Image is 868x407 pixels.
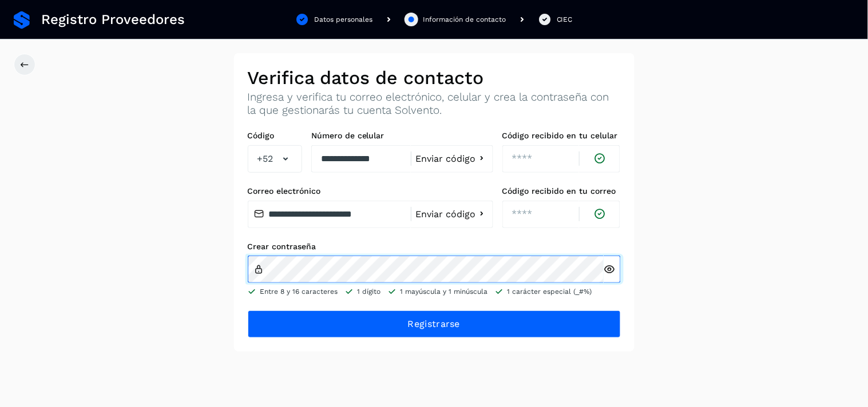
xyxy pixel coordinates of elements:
span: Enviar código [416,210,476,219]
h2: Verifica datos de contacto [248,67,621,89]
button: Registrarse [248,310,621,338]
label: Código recibido en tu correo [502,186,621,196]
span: +52 [257,152,274,166]
div: Información de contacto [423,14,506,25]
li: 1 mayúscula y 1 minúscula [388,286,488,297]
li: 1 carácter especial (_#%) [495,286,592,297]
span: Registrarse [408,318,460,330]
div: Datos personales [314,14,372,25]
label: Correo electrónico [248,186,493,196]
label: Código recibido en tu celular [502,131,621,141]
label: Código [248,131,302,141]
p: Ingresa y verifica tu correo electrónico, celular y crea la contraseña con la que gestionarás tu ... [248,91,621,117]
button: Enviar código [416,153,488,165]
span: Enviar código [416,154,476,163]
label: Número de celular [311,131,493,141]
span: Registro Proveedores [41,11,185,28]
li: Entre 8 y 16 caracteres [248,286,338,297]
div: CIEC [557,14,573,25]
li: 1 dígito [345,286,381,297]
button: Enviar código [416,208,488,220]
label: Crear contraseña [248,242,621,252]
